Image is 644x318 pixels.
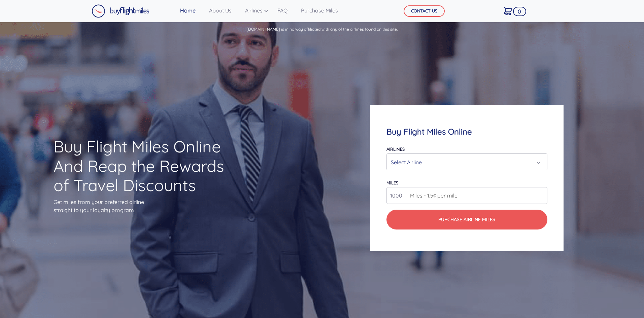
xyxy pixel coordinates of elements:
img: Buy Flight Miles Logo [92,4,149,18]
button: Purchase Airline Miles [386,210,547,229]
label: Airlines [386,146,405,152]
a: Airlines [242,4,267,17]
img: Cart [504,7,512,15]
a: Home [177,4,198,17]
label: miles [386,180,398,185]
a: FAQ [275,4,290,17]
a: Purchase Miles [298,4,341,17]
span: 0 [513,7,526,16]
button: Select Airline [386,153,547,170]
p: Get miles from your preferred airline straight to your loyalty program [54,198,236,214]
h1: Buy Flight Miles Online And Reap the Rewards of Travel Discounts [54,137,236,195]
h4: Buy Flight Miles Online [386,127,547,137]
div: Select Airline [391,156,539,169]
a: About Us [206,4,234,17]
a: 0 [501,4,515,18]
button: CONTACT US [404,5,445,17]
span: Miles - 1.5¢ per mile [407,191,457,200]
a: Buy Flight Miles Logo [92,3,149,20]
